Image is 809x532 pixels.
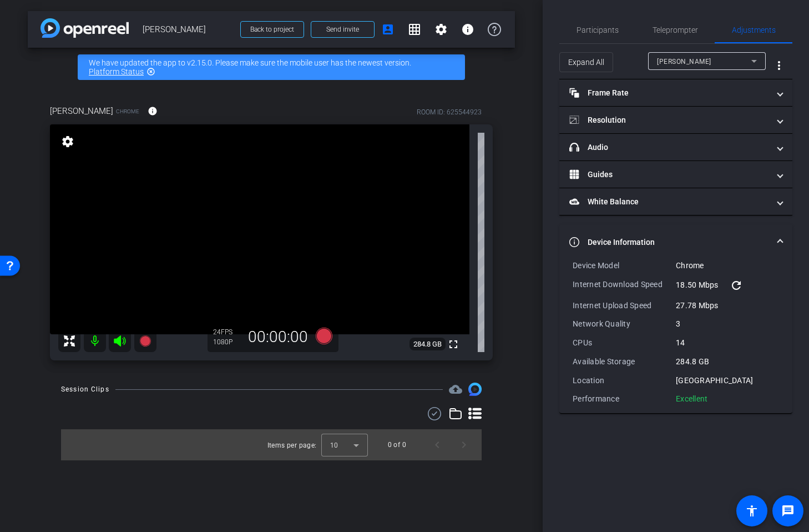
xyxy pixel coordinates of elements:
span: Participants [577,26,619,34]
span: Adjustments [732,26,776,34]
div: [GEOGRAPHIC_DATA] [676,375,779,386]
div: 14 [676,337,779,348]
mat-icon: info [461,23,474,36]
div: 24 [213,328,241,337]
div: 0 of 0 [388,439,406,450]
mat-icon: info [148,106,158,116]
a: Platform Status [89,67,144,76]
span: [PERSON_NAME] [143,18,234,41]
div: Device Model [573,260,676,271]
mat-icon: refresh [730,279,743,292]
mat-icon: grid_on [408,23,421,36]
span: 284.8 GB [409,338,446,351]
div: Excellent [676,393,707,404]
mat-expansion-panel-header: Audio [559,134,792,160]
mat-icon: account_box [381,23,395,36]
mat-expansion-panel-header: Device Information [559,224,792,260]
mat-expansion-panel-header: Resolution [559,107,792,133]
div: Internet Download Speed [573,279,676,292]
span: Back to project [250,26,294,33]
button: Send invite [311,21,375,38]
mat-panel-title: Audio [569,142,769,153]
mat-panel-title: White Balance [569,196,769,208]
mat-icon: accessibility [745,504,759,518]
mat-icon: settings [60,135,75,148]
span: Expand All [568,52,604,73]
button: Next page [451,431,477,458]
span: Chrome [116,107,139,116]
mat-expansion-panel-header: White Balance [559,188,792,215]
button: More Options for Adjustments Panel [766,52,792,79]
mat-panel-title: Resolution [569,114,769,126]
div: Available Storage [573,356,676,367]
img: app-logo [41,18,129,38]
mat-icon: more_vert [772,59,786,72]
mat-icon: fullscreen [447,338,460,351]
mat-panel-title: Device Information [569,237,769,248]
mat-icon: cloud_upload [449,383,462,396]
div: Performance [573,393,676,404]
mat-icon: highlight_off [146,67,155,76]
mat-icon: message [781,504,795,518]
mat-icon: settings [434,23,448,36]
button: Back to project [240,21,304,38]
mat-expansion-panel-header: Guides [559,161,792,188]
div: Internet Upload Speed [573,300,676,311]
button: Previous page [424,431,451,458]
span: FPS [221,328,232,336]
div: Chrome [676,260,779,271]
div: CPUs [573,337,676,348]
mat-panel-title: Guides [569,169,769,180]
div: 1080P [213,338,241,347]
mat-expansion-panel-header: Frame Rate [559,79,792,106]
img: Session clips [468,383,482,396]
span: Teleprompter [653,26,698,34]
span: Destinations for your clips [449,383,462,396]
span: [PERSON_NAME] [657,58,711,66]
div: Items per page: [267,440,317,451]
div: 18.50 Mbps [676,279,779,292]
div: ROOM ID: 625544923 [417,107,482,117]
button: Expand All [559,52,613,72]
div: 284.8 GB [676,356,779,367]
mat-panel-title: Frame Rate [569,87,769,99]
div: 27.78 Mbps [676,300,779,311]
div: We have updated the app to v2.15.0. Please make sure the mobile user has the newest version. [78,54,465,80]
div: Session Clips [61,384,109,395]
span: [PERSON_NAME] [50,105,113,117]
div: Device Information [559,260,792,413]
div: Network Quality [573,318,676,329]
div: 00:00:00 [241,328,315,347]
span: Send invite [326,25,359,34]
div: 3 [676,318,779,329]
div: Location [573,375,676,386]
